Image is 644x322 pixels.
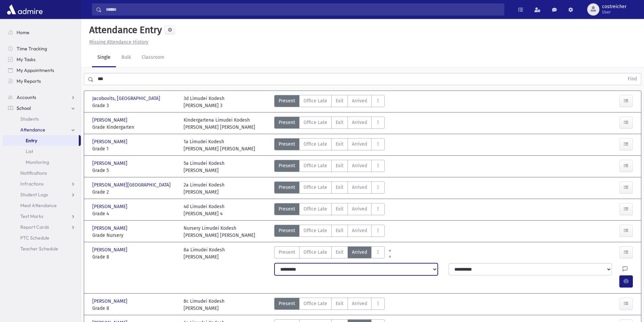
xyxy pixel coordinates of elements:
button: Find [624,73,641,85]
span: Attendance [20,127,45,133]
a: Meal Attendance [3,200,81,211]
span: My Appointments [17,67,54,73]
span: Exit [336,184,343,191]
span: Present [279,141,295,148]
span: Arrived [352,300,367,307]
span: Infractions [20,181,44,187]
div: AttTypes [274,181,385,196]
span: Present [279,162,295,169]
a: Missing Attendance History [87,39,148,45]
span: Arrived [352,227,367,234]
span: Exit [336,162,343,169]
span: Exit [336,249,343,256]
span: Present [279,119,295,126]
div: AttTypes [274,298,385,312]
div: 4d Limudei Kodesh [PERSON_NAME] 4 [184,203,224,217]
a: PTC Schedule [3,232,81,243]
span: List [26,148,33,154]
a: Infractions [3,178,81,189]
a: Accounts [3,92,81,103]
div: 8c Limudei Kodesh [PERSON_NAME] [184,298,224,312]
span: User [602,9,626,15]
span: Present [279,97,295,104]
span: Grade Nursery [92,232,177,239]
span: Grade 8 [92,305,177,312]
div: Nursery Limudei Kodesh [PERSON_NAME] [PERSON_NAME] [184,225,255,239]
span: Grade 5 [92,167,177,174]
span: Exit [336,97,343,104]
span: costreicher [602,4,626,9]
span: Report Cards [20,224,49,230]
span: Exit [336,141,343,148]
span: Exit [336,119,343,126]
a: School [3,103,81,114]
span: Grade 8 [92,253,177,261]
span: Office Late [304,205,327,213]
span: Students [20,116,39,122]
span: Arrived [352,184,367,191]
div: 8a Limudei Kodesh [PERSON_NAME] [184,246,225,261]
span: PTC Schedule [20,235,49,241]
span: Office Late [304,97,327,104]
span: Grade 4 [92,210,177,217]
img: AdmirePro [5,3,44,16]
div: AttTypes [274,225,385,239]
span: Entry [26,138,37,144]
span: Office Late [304,119,327,126]
div: 2a Limudei Kodesh [PERSON_NAME] [184,181,224,196]
span: Student Logs [20,192,48,198]
a: My Appointments [3,65,81,76]
div: AttTypes [274,95,385,109]
a: Test Marks [3,211,81,222]
span: Exit [336,205,343,213]
a: Classroom [136,48,170,67]
span: Arrived [352,162,367,169]
div: AttTypes [274,138,385,152]
span: Monitoring [26,159,49,165]
span: Teacher Schedule [20,246,58,252]
span: Exit [336,227,343,234]
span: Present [279,205,295,213]
div: AttTypes [274,203,385,217]
span: Office Late [304,227,327,234]
span: Office Late [304,300,327,307]
span: Arrived [352,97,367,104]
span: Time Tracking [17,46,47,52]
u: Missing Attendance History [89,39,148,45]
a: Entry [3,135,79,146]
div: AttTypes [274,160,385,174]
span: Jacobovits, [GEOGRAPHIC_DATA] [92,95,162,102]
span: My Tasks [17,56,35,63]
div: AttTypes [274,117,385,131]
a: Attendance [3,124,81,135]
span: Grade Kindergarten [92,124,177,131]
span: Present [279,227,295,234]
span: [PERSON_NAME] [92,246,129,253]
a: Bulk [116,48,136,67]
div: 1a Limudei Kodesh [PERSON_NAME] [PERSON_NAME] [184,138,255,152]
span: [PERSON_NAME] [92,225,129,232]
a: Report Cards [3,222,81,232]
a: List [3,146,81,157]
span: Arrived [352,249,367,256]
span: [PERSON_NAME] [92,298,129,305]
span: Grade 2 [92,189,177,196]
span: Arrived [352,205,367,213]
span: Exit [336,300,343,307]
span: [PERSON_NAME][GEOGRAPHIC_DATA] [92,181,172,189]
span: Office Late [304,162,327,169]
a: Home [3,27,81,38]
span: My Reports [17,78,41,84]
span: [PERSON_NAME] [92,138,129,145]
span: [PERSON_NAME] [92,203,129,210]
span: Test Marks [20,213,43,219]
a: Single [92,48,116,67]
span: Office Late [304,184,327,191]
span: Grade 3 [92,102,177,109]
a: Notifications [3,168,81,178]
span: Office Late [304,141,327,148]
div: AttTypes [274,246,385,261]
div: 3d Limudei Kodesh [PERSON_NAME] 3 [184,95,224,109]
a: Time Tracking [3,43,81,54]
span: [PERSON_NAME] [92,160,129,167]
